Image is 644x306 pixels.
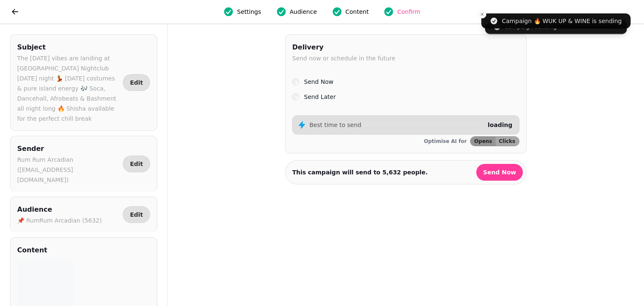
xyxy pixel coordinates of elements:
span: Confirm [397,8,420,16]
p: Optimise AI for [424,138,467,145]
span: Opens [474,139,492,144]
p: Rum Rum Arcadian ([EMAIL_ADDRESS][DOMAIN_NAME]) [17,155,119,185]
p: The [DATE] vibes are landing at [GEOGRAPHIC_DATA] Nightclub [DATE] night 💃 [DATE] costumes & pure... [17,53,119,124]
span: Audience [290,8,317,16]
p: This campaign will send to people. [292,168,428,176]
span: Settings [237,8,261,16]
h2: Audience [17,204,102,215]
label: Send Later [304,92,336,102]
span: Content [345,8,369,16]
span: Send Now [483,169,516,175]
button: Edit [123,206,150,223]
strong: 5,632 [382,169,401,176]
button: go back [7,3,23,20]
h2: Delivery [292,41,395,53]
span: Clicks [499,139,515,144]
button: Edit [123,156,150,172]
span: Edit [130,80,143,86]
h2: Subject [17,41,119,53]
button: Send Now [476,164,523,181]
span: loading [488,122,512,128]
button: Close toast [478,10,486,18]
h2: Sender [17,143,119,155]
h2: Content [17,244,47,256]
button: Clicks [496,137,519,146]
button: Opens [470,137,496,146]
span: Edit [130,212,143,218]
label: Send Now [304,77,333,87]
p: 📌 RumRum Arcadian (5632) [17,215,102,226]
p: Best time to send [309,121,361,129]
div: Campaign 🔥 WUK UP & WINE is sending [502,17,622,25]
p: Send now or schedule in the future [292,53,395,63]
span: Edit [130,161,143,167]
button: Edit [123,74,150,91]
